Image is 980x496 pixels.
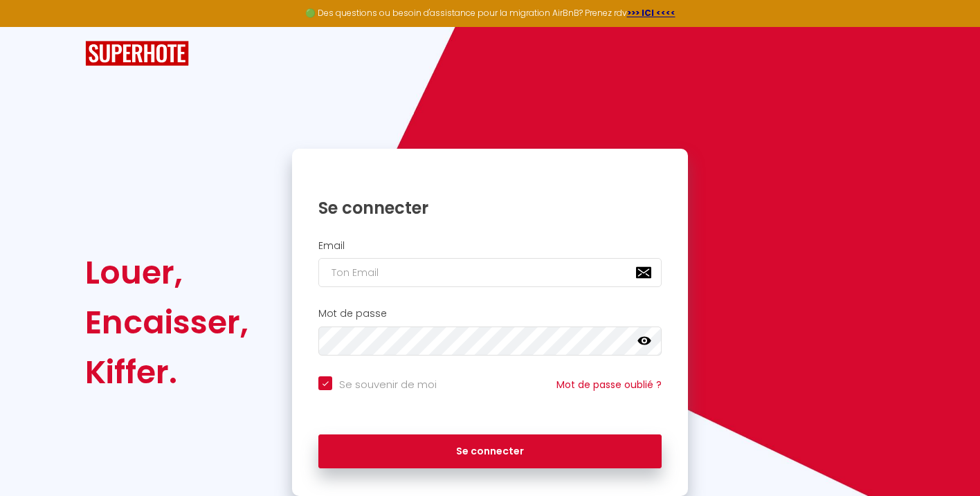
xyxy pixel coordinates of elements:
[318,258,662,287] input: Ton Email
[85,297,248,347] div: Encaisser,
[85,248,248,297] div: Louer,
[318,240,662,252] h2: Email
[627,7,675,19] a: >>> ICI <<<<
[318,308,662,320] h2: Mot de passe
[318,197,662,219] h1: Se connecter
[556,378,662,392] a: Mot de passe oublié ?
[85,41,189,66] img: SuperHote logo
[85,347,248,397] div: Kiffer.
[318,434,662,469] button: Se connecter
